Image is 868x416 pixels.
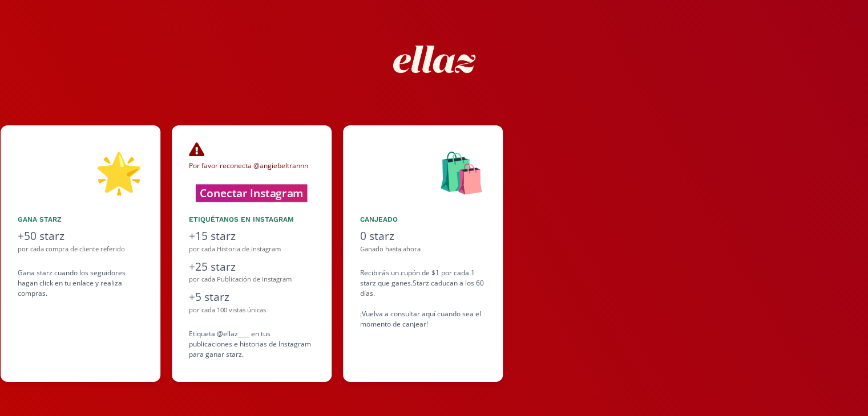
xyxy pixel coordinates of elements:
[189,150,308,170] span: Por favor reconecta @angiebeltrannn
[360,228,486,244] div: 0 starz
[189,214,314,225] div: Etiquétanos en Instagram
[360,244,486,254] div: Ganado hasta ahora
[18,244,143,254] div: por cada compra de cliente referido
[18,214,143,225] div: Gana starz
[18,228,143,244] div: +50 starz
[360,268,486,329] div: Recibirás un cupón de $1 por cada 1 starz que ganes. Starz caducan a los 60 días. ¡Vuelva a consu...
[189,228,314,244] div: +15 starz
[189,305,314,315] div: por cada 100 vistas únicas
[18,268,143,299] div: Gana starz cuando los seguidores hagan click en tu enlace y realiza compras .
[360,142,486,201] div: 🛍️
[360,214,486,225] div: Canjeado
[189,259,314,275] div: +25 starz
[18,142,143,201] div: 🌟
[189,329,314,360] div: Etiqueta @ellaz____ en tus publicaciones e historias de Instagram para ganar starz.
[196,184,308,202] button: Conectar Instagram
[189,275,314,284] div: por cada Publicación de Instagram
[189,244,314,254] div: por cada Historia de Instagram
[189,289,314,305] div: +5 starz
[383,8,486,111] img: nKmKAABZpYV7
